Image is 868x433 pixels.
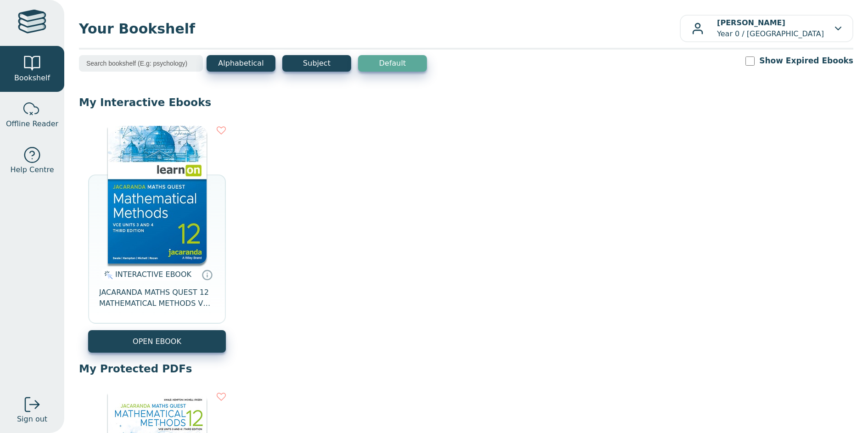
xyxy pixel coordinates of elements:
label: Show Expired Ebooks [759,55,853,67]
span: Sign out [17,414,47,425]
img: 7f36df1b-30bd-4b3c-87ed-c8cc42c4d22f.jpg [108,126,207,264]
button: OPEN EBOOK [88,330,226,353]
p: Year 0 / [GEOGRAPHIC_DATA] [717,17,824,39]
span: Your Bookshelf [79,18,680,39]
button: [PERSON_NAME]Year 0 / [GEOGRAPHIC_DATA] [680,15,853,42]
button: Subject [282,55,351,72]
img: interactive.svg [101,270,113,281]
b: [PERSON_NAME] [717,18,785,27]
p: My Protected PDFs [79,362,853,376]
p: My Interactive Ebooks [79,96,853,109]
span: Bookshelf [14,73,50,84]
button: Alphabetical [207,55,275,72]
a: Interactive eBooks are accessed online via the publisher’s portal. They contain interactive resou... [202,269,213,280]
span: Offline Reader [6,118,58,129]
span: JACARANDA MATHS QUEST 12 MATHEMATICAL METHODS VCE UNITS 3&4 3E LEARNON [99,287,215,309]
span: INTERACTIVE EBOOK [115,270,191,279]
span: Help Centre [10,164,54,175]
button: Default [358,55,427,72]
input: Search bookshelf (E.g: psychology) [79,55,203,72]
